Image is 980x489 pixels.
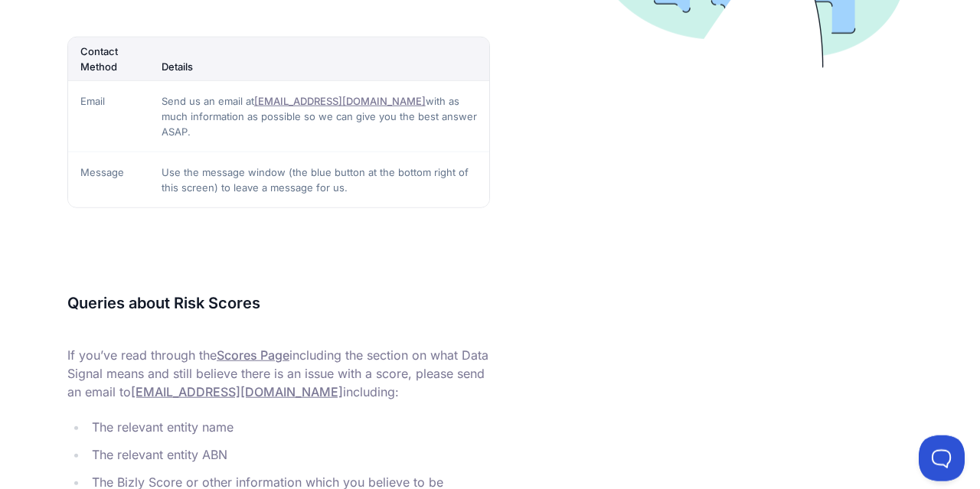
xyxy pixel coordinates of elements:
td: Send us an email at with as much information as possible so we can give you the best answer ASAP. [149,80,489,152]
p: If you’ve read through the including the section on what Data Signal means and still believe ther... [67,346,490,401]
a: [EMAIL_ADDRESS][DOMAIN_NAME] [131,384,343,399]
th: Contact Method [68,37,149,81]
iframe: Toggle Customer Support [919,435,965,481]
td: Email [68,80,149,152]
th: Details [149,37,489,81]
li: The relevant entity name [87,416,490,438]
li: The relevant entity ABN [87,444,490,465]
a: Scores Page [217,347,289,363]
h3: Queries about Risk Scores [67,291,490,315]
a: [EMAIL_ADDRESS][DOMAIN_NAME] [254,95,426,107]
td: Message [68,152,149,207]
td: Use the message window (the blue button at the bottom right of this screen) to leave a message fo... [149,152,489,207]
